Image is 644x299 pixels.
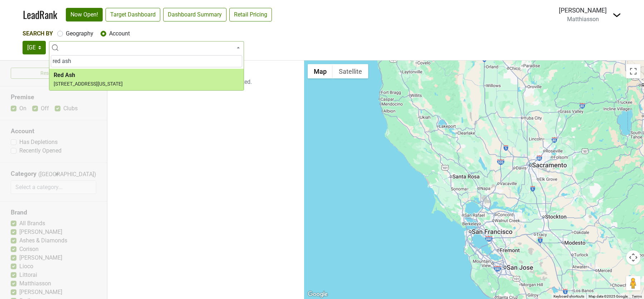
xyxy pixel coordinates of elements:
[66,8,103,21] a: Now Open!
[23,7,57,22] a: LeadRank
[626,276,640,290] button: Drag Pegman onto the map to open Street View
[559,6,607,15] div: [PERSON_NAME]
[626,64,640,78] button: Toggle fullscreen view
[163,8,226,21] a: Dashboard Summary
[23,30,53,37] span: Search By
[54,81,123,87] small: [STREET_ADDRESS][US_STATE]
[306,290,330,299] a: Open this area in Google Maps (opens a new window)
[626,250,640,265] button: Map camera controls
[553,294,584,299] button: Keyboard shortcuts
[66,29,93,38] label: Geography
[54,72,75,78] b: Red Ash
[106,8,160,21] a: Target Dashboard
[613,11,621,19] img: Dropdown Menu
[632,294,642,298] a: Terms (opens in new tab)
[589,294,628,298] span: Map data ©2025 Google
[567,16,599,23] span: Matthiasson
[306,290,330,299] img: Google
[109,29,130,38] label: Account
[229,8,272,21] a: Retail Pricing
[333,64,368,78] button: Show satellite imagery
[308,64,333,78] button: Show street map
